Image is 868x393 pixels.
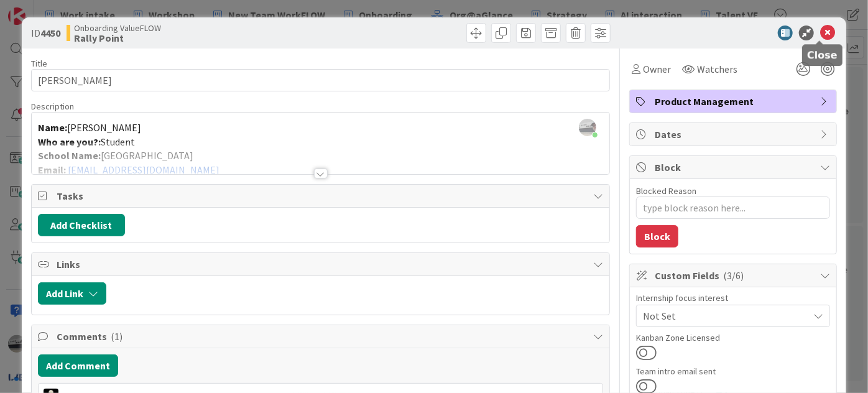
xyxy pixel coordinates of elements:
[636,294,830,302] div: Internship focus interest
[636,367,830,376] div: Team intro email sent
[74,33,161,43] b: Rally Point
[655,160,814,175] span: Block
[655,268,814,283] span: Custom Fields
[57,188,587,203] span: Tasks
[40,27,60,39] b: 4450
[38,282,106,305] button: Add Link
[111,330,122,343] span: ( 1 )
[57,257,587,272] span: Links
[38,121,67,134] strong: Name:
[697,62,737,76] span: Watchers
[655,127,814,142] span: Dates
[31,69,610,91] input: type card name here...
[31,101,74,112] span: Description
[579,119,596,136] img: jIClQ55mJEe4la83176FWmfCkxn1SgSj.jpg
[38,354,118,377] button: Add Comment
[655,94,814,109] span: Product Management
[636,225,678,247] button: Block
[636,333,830,342] div: Kanban Zone Licensed
[636,185,696,196] label: Blocked Reason
[67,121,141,134] span: [PERSON_NAME]
[643,308,808,323] span: Not Set
[807,49,838,61] h5: Close
[38,136,101,148] strong: Who are you?:
[31,58,47,69] label: Title
[723,269,744,282] span: ( 3/6 )
[38,214,125,236] button: Add Checklist
[31,25,60,40] span: ID
[74,23,161,33] span: Onboarding ValueFLOW
[643,62,671,76] span: Owner
[57,329,587,344] span: Comments
[101,136,135,148] span: Student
